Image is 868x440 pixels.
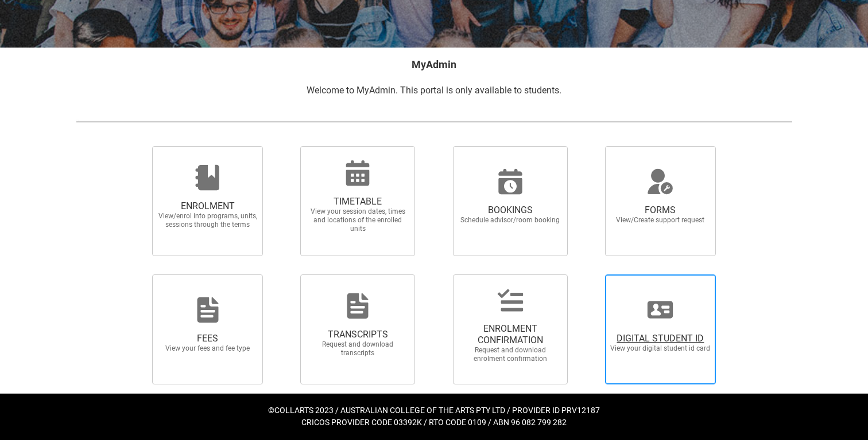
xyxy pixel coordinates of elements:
span: View your digital student id card [610,344,711,353]
span: Request and download transcripts [307,340,408,357]
h2: MyAdmin [76,57,792,72]
span: TIMETABLE [307,196,408,207]
span: TRANSCRIPTS [307,329,408,340]
span: ENROLMENT CONFIRMATION [460,323,561,346]
span: Welcome to MyAdmin. This portal is only available to students. [307,85,561,96]
span: View/enrol into programs, units, sessions through the terms [157,212,258,229]
span: View your fees and fee type [157,344,258,353]
span: FEES [157,333,258,344]
span: View your session dates, times and locations of the enrolled units [307,207,408,233]
span: View/Create support request [610,216,711,225]
span: BOOKINGS [460,205,561,216]
span: ENROLMENT [157,201,258,212]
span: Schedule advisor/room booking [460,216,561,225]
span: DIGITAL STUDENT ID [610,333,711,344]
span: Request and download enrolment confirmation [460,346,561,363]
span: FORMS [610,205,711,216]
